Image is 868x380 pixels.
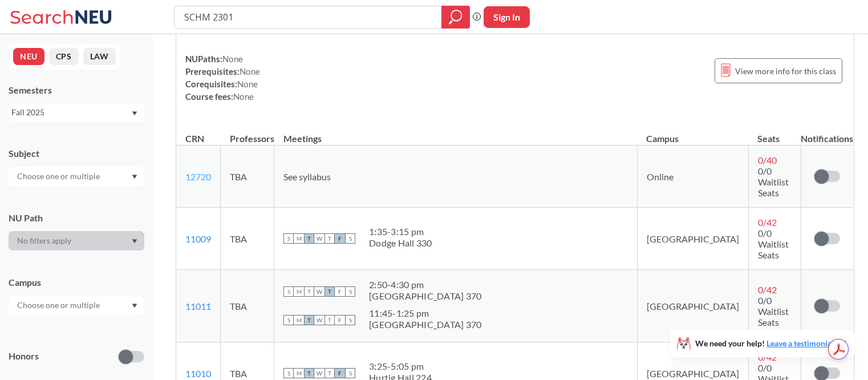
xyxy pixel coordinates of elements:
th: Meetings [274,121,638,145]
span: S [283,286,294,297]
p: Honors [9,350,39,363]
svg: Dropdown arrow [132,304,137,308]
span: T [304,286,314,297]
span: 0 / 42 [758,217,777,228]
span: S [283,315,294,325]
td: TBA [221,145,274,208]
span: 0/0 Waitlist Seats [758,165,789,198]
span: F [335,315,345,325]
span: T [304,233,314,244]
a: 11009 [185,233,211,244]
span: W [314,368,325,378]
span: W [314,286,325,297]
div: Campus [9,276,144,289]
span: M [294,315,304,325]
div: magnifying glass [441,6,470,29]
div: 1:35 - 3:15 pm [369,226,432,237]
td: TBA [221,270,274,342]
span: S [345,286,355,297]
th: Campus [637,121,748,145]
span: F [335,368,345,378]
div: 11:45 - 1:25 pm [369,308,481,319]
button: NEU [13,48,44,65]
div: NUPaths: Prerequisites: Corequisites: Course fees: [185,52,260,103]
span: T [304,315,314,325]
span: T [325,286,335,297]
input: Choose one or multiple [11,169,107,183]
div: Fall 2025 [11,106,131,119]
td: Online [637,145,748,208]
div: [GEOGRAPHIC_DATA] 370 [369,290,481,302]
svg: magnifying glass [449,9,463,25]
button: Sign In [484,6,530,28]
td: TBA [221,208,274,270]
span: 0/0 Waitlist Seats [758,228,789,260]
button: LAW [83,48,116,65]
span: F [335,286,345,297]
span: M [294,233,304,244]
span: S [345,368,355,378]
span: None [237,79,258,89]
span: None [222,54,243,64]
span: See syllabus [283,171,331,182]
div: 2:50 - 4:30 pm [369,279,481,290]
span: 0 / 40 [758,155,777,165]
div: [GEOGRAPHIC_DATA] 370 [369,319,481,330]
span: M [294,286,304,297]
span: S [345,233,355,244]
span: T [325,368,335,378]
svg: Dropdown arrow [132,175,137,179]
input: Class, professor, course number, "phrase" [183,7,433,27]
span: W [314,233,325,244]
span: None [233,91,254,102]
div: CRN [185,132,204,145]
a: 11010 [185,368,211,379]
button: CPS [49,48,79,65]
span: T [325,315,335,325]
span: View more info for this class [735,64,836,78]
span: T [325,233,335,244]
a: Leave a testimonial [766,338,834,348]
div: Dodge Hall 330 [369,237,432,249]
th: Notifications [801,121,853,145]
span: 0/0 Waitlist Seats [758,295,789,328]
span: F [335,233,345,244]
a: 11011 [185,301,211,312]
td: [GEOGRAPHIC_DATA] [637,208,748,270]
span: None [240,66,260,76]
svg: Dropdown arrow [132,111,137,116]
div: Dropdown arrow [9,167,144,186]
div: Dropdown arrow [9,231,144,250]
span: M [294,368,304,378]
div: Dropdown arrow [9,296,144,315]
div: Semesters [9,84,144,96]
a: 12720 [185,171,211,182]
input: Choose one or multiple [11,298,107,312]
th: Seats [748,121,801,145]
span: W [314,315,325,325]
div: Fall 2025Dropdown arrow [9,103,144,122]
div: Subject [9,147,144,160]
span: S [345,315,355,325]
th: Professors [221,121,274,145]
span: T [304,368,314,378]
svg: Dropdown arrow [132,239,137,244]
td: [GEOGRAPHIC_DATA] [637,270,748,342]
span: 0 / 42 [758,284,777,295]
span: S [283,233,294,244]
div: 3:25 - 5:05 pm [369,361,432,372]
div: NU Path [9,212,144,224]
span: We need your help! [695,339,834,347]
span: S [283,368,294,378]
